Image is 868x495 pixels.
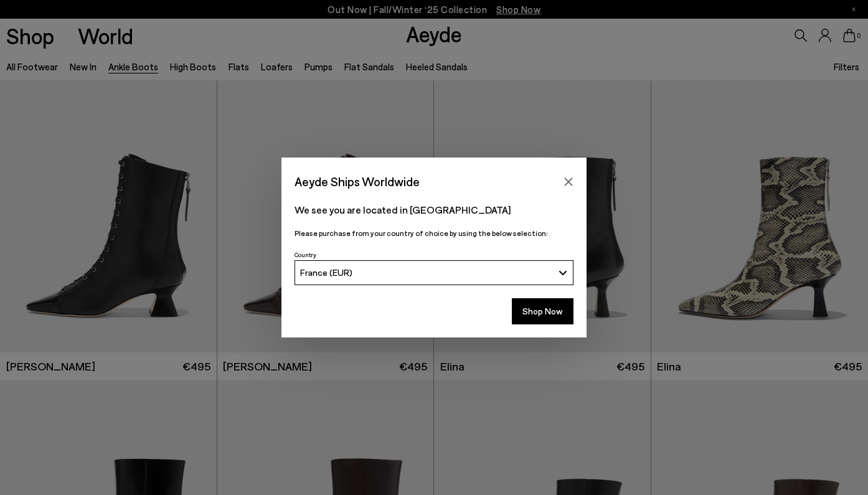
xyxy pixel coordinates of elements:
[512,298,573,324] button: Shop Now
[295,171,420,192] span: Aeyde Ships Worldwide
[300,267,352,278] span: France (EUR)
[295,202,573,217] p: We see you are located in [GEOGRAPHIC_DATA]
[295,227,573,239] p: Please purchase from your country of choice by using the below selection:
[559,172,578,191] button: Close
[295,251,316,258] span: Country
